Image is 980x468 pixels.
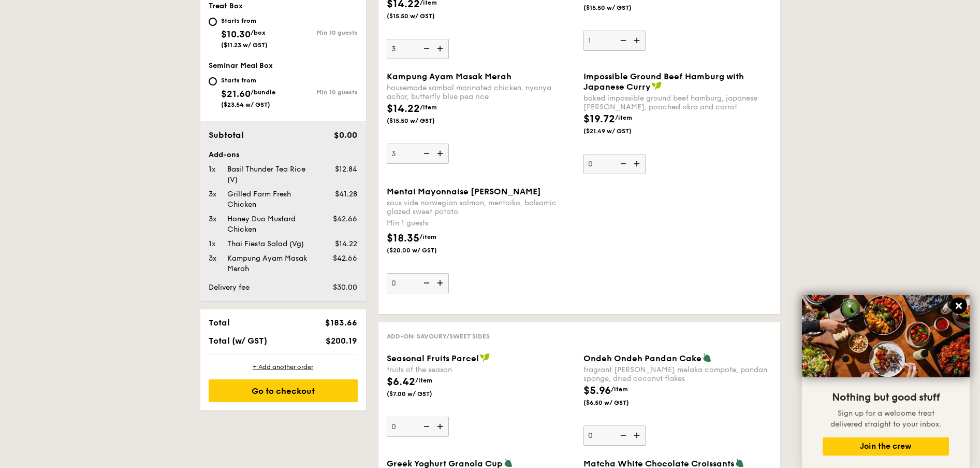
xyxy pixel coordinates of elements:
span: Seasonal Fruits Parcel [387,353,479,363]
div: baked impossible ground beef hamburg, japanese [PERSON_NAME], poached okra and carrot [583,94,772,111]
div: Starts from [221,76,275,84]
span: Sign up for a welcome treat delivered straight to your inbox. [830,409,941,429]
span: ($7.00 w/ GST) [387,390,457,398]
div: Basil Thunder Tea Rice (V) [223,164,317,185]
span: Seminar Meal Box [209,61,273,70]
input: Ondeh Ondeh Pandan Cakefragrant [PERSON_NAME] melaka compote, pandan sponge, dried coconut flakes... [583,426,646,446]
div: Thai Fiesta Salad (Vg) [223,239,317,249]
img: icon-add.58712e84.svg [433,144,449,163]
span: Mentai Mayonnaise [PERSON_NAME] [387,187,541,196]
span: Impossible Ground Beef Hamburg with Japanese Curry [583,72,744,92]
span: $19.72 [583,113,615,125]
span: Nothing but good stuff [832,391,940,404]
img: icon-reduce.1d2dbef1.svg [418,417,433,436]
img: icon-vegan.f8ff3823.svg [652,81,662,91]
span: ($6.50 w/ GST) [583,399,654,407]
div: Starts from [221,17,268,25]
img: icon-reduce.1d2dbef1.svg [418,273,433,293]
div: 3x [204,253,223,264]
span: Total [209,318,230,328]
span: Kampung Ayam Masak Merah [387,72,511,81]
span: /item [420,104,437,111]
span: $183.66 [325,318,357,328]
input: Seasonal Fruits Parcelfruits of the season$6.42/item($7.00 w/ GST) [387,417,449,437]
div: Min 1 guests [387,218,575,229]
img: icon-reduce.1d2dbef1.svg [615,426,630,445]
div: fragrant [PERSON_NAME] melaka compote, pandan sponge, dried coconut flakes [583,365,772,383]
span: $21.60 [221,88,251,100]
div: + Add another order [209,363,358,371]
input: Min 1 guests$14.22/item($15.50 w/ GST) [583,31,646,51]
span: Treat Box [209,2,243,10]
span: /item [615,114,632,121]
span: $30.00 [333,283,357,292]
img: icon-vegan.f8ff3823.svg [480,353,490,362]
div: Min 10 guests [283,29,358,36]
span: /item [415,377,432,384]
div: Kampung Ayam Masak Merah [223,253,317,274]
input: Impossible Ground Beef Hamburg with Japanese Currybaked impossible ground beef hamburg, japanese ... [583,154,646,174]
div: fruits of the season [387,365,575,374]
img: icon-add.58712e84.svg [630,426,646,445]
input: Starts from$21.60/bundle($23.54 w/ GST)Min 10 guests [209,77,217,86]
span: $41.28 [335,190,357,198]
button: Join the crew [823,437,949,456]
img: icon-add.58712e84.svg [630,154,646,174]
span: $18.35 [387,232,419,245]
span: $14.22 [335,239,357,248]
span: ($20.00 w/ GST) [387,246,457,254]
span: $12.84 [335,165,357,174]
span: ($23.54 w/ GST) [221,101,270,108]
div: 1x [204,164,223,175]
span: Ondeh Ondeh Pandan Cake [583,353,701,363]
input: house-blend mustard, maple soy baked potato, linguine, cherry tomatoMin 1 guests$14.22/item($15.5... [387,39,449,59]
img: icon-add.58712e84.svg [433,417,449,436]
div: 1x [204,239,223,249]
span: $42.66 [333,215,357,223]
img: icon-reduce.1d2dbef1.svg [615,31,630,50]
span: ($21.49 w/ GST) [583,127,654,135]
img: icon-add.58712e84.svg [433,39,449,59]
span: $200.19 [326,336,357,346]
img: icon-reduce.1d2dbef1.svg [418,39,433,59]
span: ($11.23 w/ GST) [221,41,268,49]
img: icon-vegetarian.fe4039eb.svg [504,458,513,467]
input: Starts from$10.30/box($11.23 w/ GST)Min 10 guests [209,18,217,26]
div: housemade sambal marinated chicken, nyonya achar, butterfly blue pea rice [387,83,575,101]
img: icon-vegetarian.fe4039eb.svg [703,353,712,362]
input: Kampung Ayam Masak Merahhousemade sambal marinated chicken, nyonya achar, butterfly blue pea rice... [387,144,449,164]
span: $14.22 [387,103,420,115]
span: /bundle [251,89,275,96]
img: icon-add.58712e84.svg [630,31,646,50]
span: ($15.50 w/ GST) [387,117,457,125]
div: sous vide norwegian salmon, mentaiko, balsamic glazed sweet potato [387,198,575,216]
span: /item [419,233,436,240]
img: DSC07876-Edit02-Large.jpeg [802,295,970,377]
span: $10.30 [221,29,251,40]
img: icon-reduce.1d2dbef1.svg [418,144,433,163]
button: Close [950,297,967,314]
span: Add-on: Savoury/Sweet Sides [387,333,490,340]
div: 3x [204,214,223,224]
div: Add-ons [209,150,358,160]
span: $0.00 [334,130,357,140]
img: icon-reduce.1d2dbef1.svg [615,154,630,174]
span: ($15.50 w/ GST) [387,12,457,20]
span: $42.66 [333,254,357,263]
span: $5.96 [583,385,611,397]
span: /box [251,29,266,36]
div: Grilled Farm Fresh Chicken [223,189,317,210]
span: Subtotal [209,130,244,140]
span: $6.42 [387,376,415,388]
div: Min 10 guests [283,89,358,96]
input: Mentai Mayonnaise [PERSON_NAME]sous vide norwegian salmon, mentaiko, balsamic glazed sweet potato... [387,273,449,293]
span: Total (w/ GST) [209,336,267,346]
div: Honey Duo Mustard Chicken [223,214,317,235]
div: Go to checkout [209,379,358,402]
span: /item [611,386,628,393]
img: icon-vegetarian.fe4039eb.svg [735,458,744,467]
span: Delivery fee [209,283,250,292]
span: ($15.50 w/ GST) [583,4,654,12]
div: 3x [204,189,223,200]
img: icon-add.58712e84.svg [433,273,449,293]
